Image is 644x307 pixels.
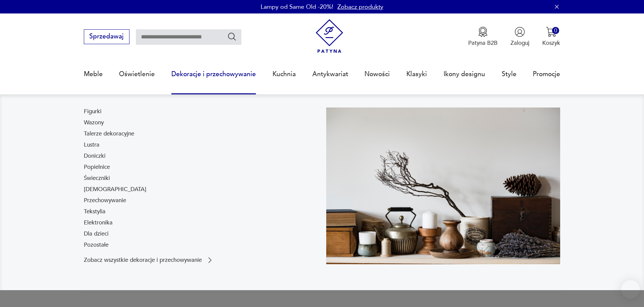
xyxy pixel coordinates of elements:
a: Figurki [84,108,101,116]
a: Doniczki [84,152,105,160]
a: Kuchnia [272,59,296,90]
a: Wazony [84,119,104,127]
a: Dla dzieci [84,230,109,238]
a: Klasyki [406,59,427,90]
a: Zobacz wszystkie dekoracje i przechowywanie [84,256,214,264]
a: [DEMOGRAPHIC_DATA] [84,185,146,193]
a: Talerze dekoracyjne [84,130,134,138]
a: Nowości [364,59,390,90]
a: Style [502,59,517,90]
img: cfa44e985ea346226f89ee8969f25989.jpg [326,108,560,264]
button: Szukaj [227,32,237,41]
a: Lustra [84,141,99,149]
a: Sprzedawaj [84,34,129,40]
iframe: Smartsupp widget button [621,280,640,299]
button: Patyna B2B [468,27,498,47]
p: Zaloguj [510,39,529,47]
button: Zaloguj [510,27,529,47]
a: Dekoracje i przechowywanie [171,59,256,90]
a: Ikona medaluPatyna B2B [468,27,498,47]
button: 0Koszyk [542,27,560,47]
a: Promocje [533,59,560,90]
div: 0 [552,27,559,34]
p: Koszyk [542,39,560,47]
button: Sprzedawaj [84,29,129,44]
a: Oświetlenie [119,59,155,90]
a: Tekstylia [84,208,105,216]
img: Patyna - sklep z meblami i dekoracjami vintage [312,19,347,53]
a: Pozostałe [84,241,109,249]
a: Świeczniki [84,174,110,182]
img: Ikona medalu [478,27,488,37]
p: Patyna B2B [468,39,498,47]
img: Ikonka użytkownika [515,27,525,37]
p: Zobacz wszystkie dekoracje i przechowywanie [84,257,202,263]
p: Lampy od Same Old -20%! [261,3,333,11]
a: Przechowywanie [84,196,126,205]
img: Ikona koszyka [546,27,556,37]
a: Zobacz produkty [337,3,383,11]
a: Popielnice [84,163,110,171]
a: Elektronika [84,219,113,227]
a: Antykwariat [312,59,348,90]
a: Ikony designu [444,59,485,90]
a: Meble [84,59,103,90]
